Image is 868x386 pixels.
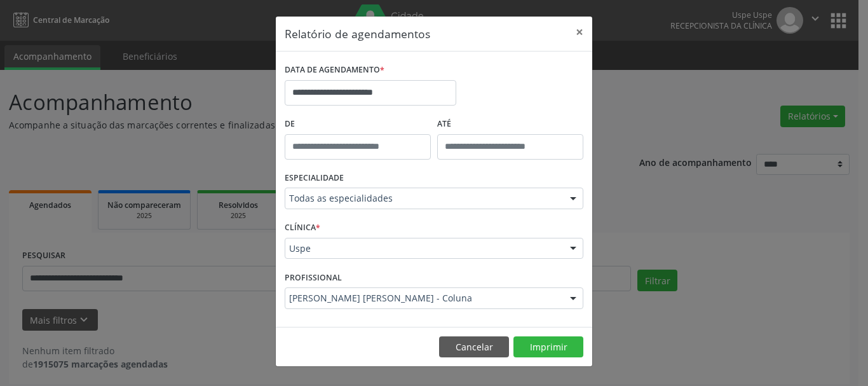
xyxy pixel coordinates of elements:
h5: Relatório de agendamentos [285,25,430,42]
label: ATÉ [437,114,583,134]
button: Imprimir [513,336,583,358]
span: Todas as especialidades [289,192,557,205]
button: Close [567,17,592,48]
label: CLÍNICA [285,218,320,238]
label: PROFISSIONAL [285,268,342,287]
label: DATA DE AGENDAMENTO [285,60,384,80]
label: ESPECIALIDADE [285,169,344,188]
span: [PERSON_NAME] [PERSON_NAME] - Coluna [289,292,557,305]
label: De [285,114,431,134]
span: Uspe [289,242,557,255]
button: Cancelar [439,336,509,358]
